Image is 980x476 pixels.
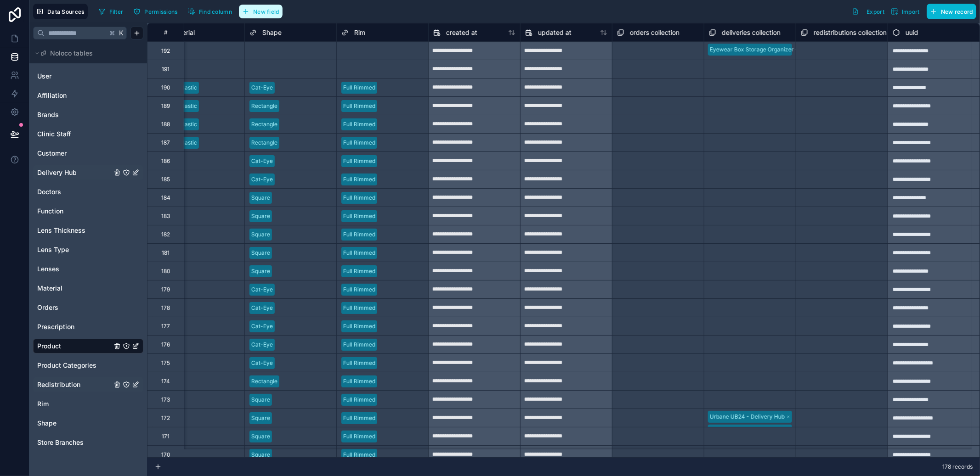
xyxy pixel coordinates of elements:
[37,284,112,293] a: Material
[343,157,375,165] div: Full Rimmed
[37,380,112,389] a: Redistribution
[185,5,235,18] button: Find column
[37,72,112,81] a: User
[941,8,973,15] span: New record
[33,242,143,257] div: Lens Type
[722,28,781,37] span: deliveries collection
[343,102,375,110] div: Full Rimmed
[37,438,112,447] a: Store Branches
[867,8,884,15] span: Export
[343,414,375,422] div: Full Rimmed
[251,451,270,459] div: Square
[251,267,270,275] div: Square
[343,432,375,441] div: Full Rimmed
[33,358,143,373] div: Product Categories
[251,432,270,441] div: Square
[37,399,112,409] a: Rim
[162,249,170,257] div: 181
[37,226,85,235] span: Lens Thickness
[251,84,273,92] div: Cat-Eye
[161,359,170,367] div: 175
[710,45,833,54] div: Eyewear Box Storage Organizer - Delivery Hub
[37,168,77,177] span: Delivery Hub
[33,319,143,334] div: Prescription
[888,4,923,19] button: Import
[251,120,278,129] div: Rectangle
[33,107,143,122] div: Brands
[251,414,270,422] div: Square
[161,213,170,220] div: 183
[161,84,170,91] div: 190
[161,286,170,293] div: 179
[37,438,84,447] span: Store Branches
[161,268,170,275] div: 180
[33,416,143,431] div: Shape
[37,149,112,158] a: Customer
[343,377,375,386] div: Full Rimmed
[33,146,143,161] div: Customer
[33,69,143,84] div: User
[33,223,143,238] div: Lens Thickness
[251,139,278,147] div: Rectangle
[37,110,59,119] span: Brands
[33,339,143,353] div: Product
[343,341,375,349] div: Full Rimmed
[37,264,59,274] span: Lenses
[161,231,170,238] div: 182
[37,129,71,139] span: Clinic Staff
[251,396,270,404] div: Square
[95,5,127,18] button: Filter
[37,264,112,274] a: Lenses
[33,281,143,296] div: Material
[161,304,170,312] div: 178
[37,303,112,312] a: Orders
[37,322,74,331] span: Prescription
[33,397,143,411] div: Rim
[161,47,170,55] div: 192
[37,187,61,196] span: Doctors
[37,207,112,216] a: Function
[239,5,283,18] button: New field
[343,120,375,129] div: Full Rimmed
[37,419,57,428] span: Shape
[37,245,69,254] span: Lens Type
[251,304,273,312] div: Cat-Eye
[161,323,170,330] div: 177
[161,139,170,146] div: 187
[37,361,112,370] a: Product Categories
[33,435,143,450] div: Store Branches
[354,28,365,37] span: Rim
[251,286,273,294] div: Cat-Eye
[161,121,170,128] div: 188
[37,91,112,100] a: Affiliation
[251,359,273,367] div: Cat-Eye
[37,361,96,370] span: Product Categories
[33,377,143,392] div: Redistribution
[343,304,375,312] div: Full Rimmed
[37,419,112,428] a: Shape
[710,413,785,421] div: Urbane UB24 - Delivery Hub
[251,230,270,239] div: Square
[33,262,143,276] div: Lenses
[37,110,112,119] a: Brands
[927,4,976,19] button: New record
[37,380,80,389] span: Redistribution
[37,187,112,196] a: Doctors
[109,8,124,15] span: Filter
[37,284,62,293] span: Material
[37,303,58,312] span: Orders
[130,5,181,18] button: Permissions
[251,157,273,165] div: Cat-Eye
[37,399,49,409] span: Rim
[33,127,143,141] div: Clinic Staff
[343,322,375,330] div: Full Rimmed
[942,463,973,470] span: 178 records
[343,451,375,459] div: Full Rimmed
[37,207,63,216] span: Function
[343,267,375,275] div: Full Rimmed
[923,4,976,19] a: New record
[37,226,112,235] a: Lens Thickness
[343,396,375,404] div: Full Rimmed
[161,157,170,165] div: 186
[33,185,143,199] div: Doctors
